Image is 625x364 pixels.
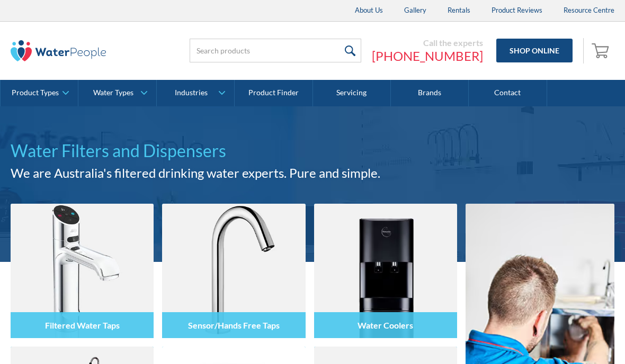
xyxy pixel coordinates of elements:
img: Sensor/Hands Free Taps [162,204,305,338]
a: Open empty cart [589,38,614,63]
a: Shop Online [496,39,573,62]
div: Call the experts [372,38,483,48]
div: Water Types [93,88,133,97]
a: Product Finder [235,80,312,106]
a: Contact [469,80,547,106]
img: The Water People [11,40,106,61]
h4: Water Coolers [358,320,413,330]
a: Brands [391,80,469,106]
h4: Sensor/Hands Free Taps [188,320,280,330]
a: Product Types [1,80,78,106]
a: Industries [157,80,234,106]
div: Industries [175,88,208,97]
input: Search products [190,39,361,62]
div: Product Types [12,88,59,97]
a: Water Types [78,80,156,106]
img: Water Coolers [314,204,457,338]
h4: Filtered Water Taps [45,320,120,330]
img: Filtered Water Taps [11,204,154,338]
a: [PHONE_NUMBER] [372,48,483,64]
a: Servicing [313,80,391,106]
img: shopping cart [592,42,612,59]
